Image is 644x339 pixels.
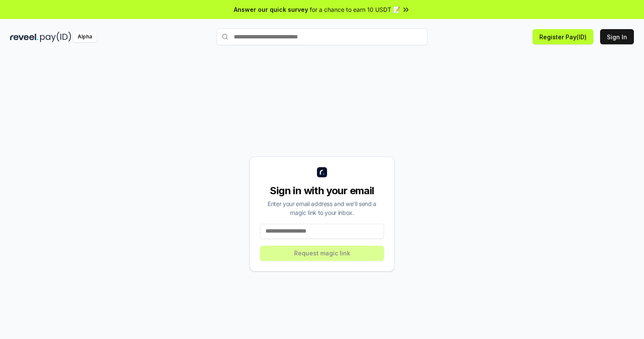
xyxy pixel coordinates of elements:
span: for a chance to earn 10 USDT 📝 [310,5,400,14]
div: Enter your email address and we’ll send a magic link to your inbox. [260,199,384,217]
div: Sign in with your email [260,184,384,198]
span: Answer our quick survey [234,5,308,14]
img: reveel_dark [10,32,38,42]
button: Sign In [600,29,634,44]
img: pay_id [40,32,71,42]
img: logo_small [317,167,327,177]
div: Alpha [73,32,97,42]
button: Register Pay(ID) [533,29,593,44]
